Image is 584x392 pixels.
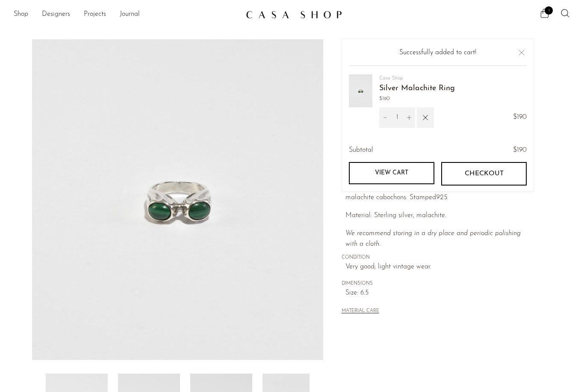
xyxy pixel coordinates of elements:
[379,76,403,81] a: Casa Shop
[545,6,553,15] span: 1
[399,49,476,56] span: Successfully added to cart!
[42,9,70,20] a: Designers
[14,7,239,22] nav: Desktop navigation
[379,85,455,92] a: Silver Malachite Ring
[14,9,28,20] a: Shop
[342,308,379,315] button: MATERIAL CARE
[441,162,527,185] button: Checkout
[14,7,239,22] ul: NEW HEADER MENU
[403,107,415,128] button: Increment
[379,107,391,128] button: Decrement
[120,9,140,20] a: Journal
[513,112,527,123] span: $190
[32,39,323,360] img: Silver Malachite Ring
[349,162,434,184] a: View cart
[345,210,534,221] p: Material: Sterling silver, malachite.
[464,170,503,178] span: Checkout
[345,182,534,203] p: Beautiful vintage silver ring with texture detail and two malachite cabochons. Stamped
[349,145,373,156] span: Subtotal
[342,254,534,262] span: CONDITION
[436,194,448,201] em: 925.
[379,95,455,103] span: $190
[513,147,527,153] span: $190
[516,47,527,58] button: Close
[345,262,534,273] span: Very good; light vintage wear.
[84,9,106,20] a: Projects
[391,107,403,128] input: Quantity
[342,280,534,288] span: DIMENSIONS
[349,74,372,107] img: Silver Malachite Ring
[345,230,521,248] i: We recommend storing in a dry place and periodic polishing with a cloth.
[345,288,534,299] span: Size: 6.5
